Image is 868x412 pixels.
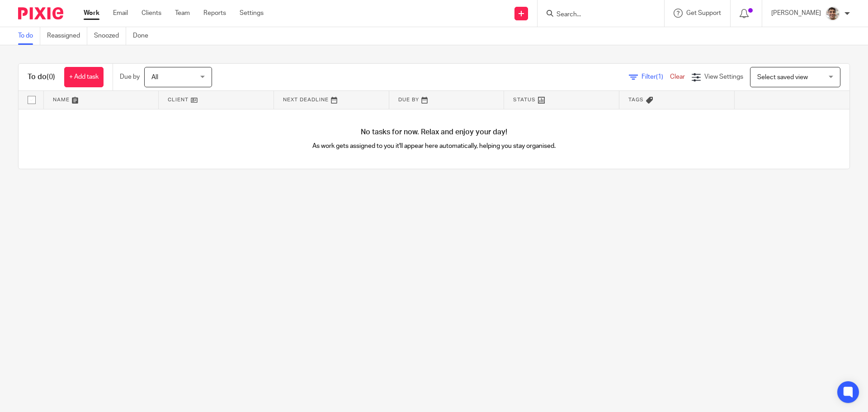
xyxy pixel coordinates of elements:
span: Tags [628,97,644,102]
span: Get Support [686,10,721,16]
p: Due by [120,72,140,81]
p: As work gets assigned to you it'll appear here automatically, helping you stay organised. [226,142,642,151]
a: Done [133,27,155,45]
a: Settings [240,9,264,18]
a: Work [84,9,99,18]
img: PXL_20240409_141816916.jpg [826,6,840,21]
a: Email [113,9,128,18]
input: Search [556,11,637,19]
span: (0) [47,73,55,81]
span: Select saved view [757,74,808,81]
h4: No tasks for now. Relax and enjoy your day! [19,128,849,137]
img: Pixie [18,7,63,19]
a: Clear [670,74,685,80]
span: View Settings [704,74,743,80]
a: Team [175,9,190,18]
a: Clients [142,9,161,18]
a: To do [18,27,40,45]
span: Filter [642,74,670,80]
span: All [151,74,158,81]
a: Reports [203,9,226,18]
span: (1) [656,74,663,80]
a: + Add task [64,67,104,87]
p: [PERSON_NAME] [771,9,821,18]
a: Snoozed [94,27,126,45]
h1: To do [28,72,55,82]
a: Reassigned [47,27,87,45]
